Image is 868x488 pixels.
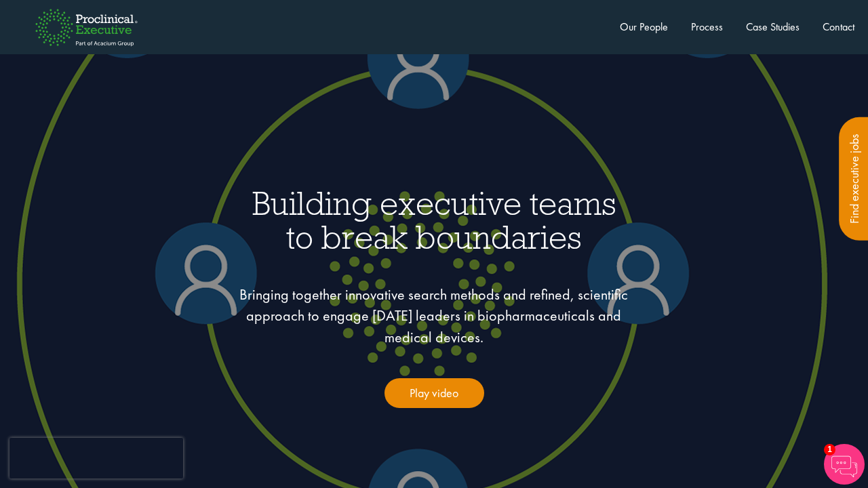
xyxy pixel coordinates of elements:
img: Chatbot [824,444,865,485]
span: 1 [824,444,835,455]
h1: Building executive teams to break boundaries [100,186,768,253]
a: Our People [620,20,668,34]
a: Contact [823,20,854,34]
a: Process [691,20,723,34]
a: Case Studies [746,20,800,34]
p: Bringing together innovative search methods and refined, scientific approach to engage [DATE] lea... [234,284,634,348]
iframe: reCAPTCHA [9,438,183,479]
a: Play video [384,378,484,408]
